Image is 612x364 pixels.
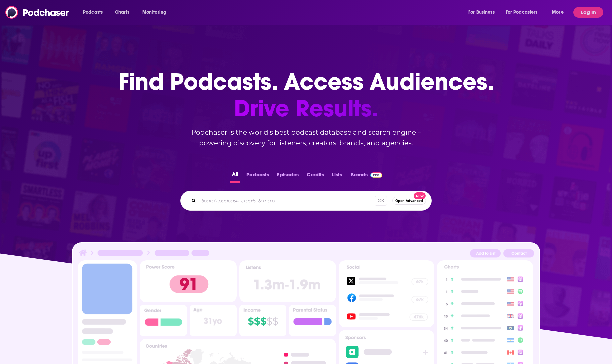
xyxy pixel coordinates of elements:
[111,7,133,18] a: Charts
[78,7,111,18] button: open menu
[468,8,495,17] span: For Business
[78,248,534,260] img: Podcast Insights Header
[395,199,423,203] span: Open Advanced
[330,170,344,183] button: Lists
[370,172,382,178] img: Podchaser Pro
[138,7,175,18] button: open menu
[172,127,440,148] h2: Podchaser is the world’s best podcast database and search engine – powering discovery for listene...
[547,7,572,18] button: open menu
[115,8,129,17] span: Charts
[464,7,503,18] button: open menu
[142,8,166,17] span: Monitoring
[118,69,494,122] h1: Find Podcasts. Access Audiences.
[375,196,387,206] span: ⌘ K
[199,195,375,206] input: Search podcasts, credits, & more...
[414,192,426,199] span: New
[289,305,336,336] img: Podcast Insights Parental Status
[140,260,236,302] img: Podcast Insights Power score
[392,197,426,205] button: Open AdvancedNew
[190,305,237,336] img: Podcast Insights Age
[339,260,434,327] img: Podcast Socials
[275,170,301,183] button: Episodes
[239,305,287,336] img: Podcast Insights Income
[506,8,538,17] span: For Podcasters
[180,191,432,211] div: Search podcasts, credits, & more...
[5,6,70,19] img: Podchaser - Follow, Share and Rate Podcasts
[552,8,564,17] span: More
[239,260,336,302] img: Podcast Insights Listens
[244,170,271,183] button: Podcasts
[305,170,326,183] button: Credits
[351,170,382,183] a: BrandsPodchaser Pro
[118,95,494,122] span: Drive Results.
[140,305,187,336] img: Podcast Insights Gender
[230,170,240,183] button: All
[501,7,547,18] button: open menu
[83,8,103,17] span: Podcasts
[573,7,603,18] button: Log In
